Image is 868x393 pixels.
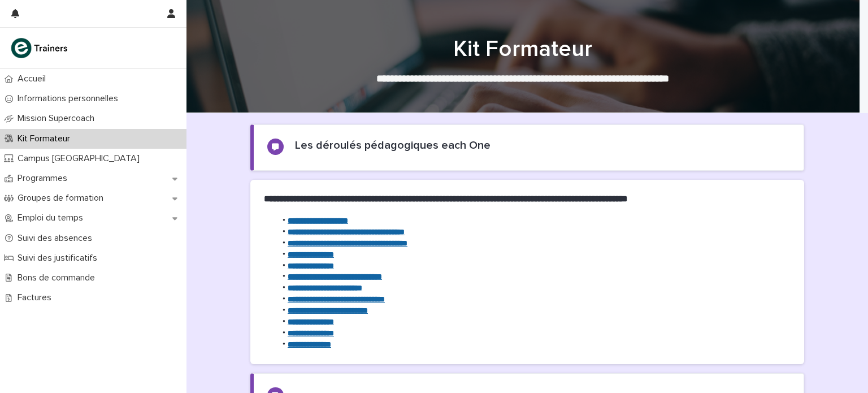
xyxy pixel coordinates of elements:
p: Emploi du temps [13,213,92,223]
p: Bons de commande [13,273,104,283]
img: K0CqGN7SDeD6s4JG8KQk [9,37,71,59]
p: Suivi des absences [13,233,101,244]
p: Factures [13,292,60,303]
p: Informations personnelles [13,93,127,104]
p: Mission Supercoach [13,113,103,124]
p: Groupes de formation [13,193,112,204]
p: Campus [GEOGRAPHIC_DATA] [13,153,149,164]
h1: Kit Formateur [246,36,800,63]
p: Programmes [13,173,76,184]
p: Suivi des justificatifs [13,253,106,264]
p: Accueil [13,74,55,84]
p: Kit Formateur [13,133,79,144]
h2: Les déroulés pédagogiques each One [295,139,491,152]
